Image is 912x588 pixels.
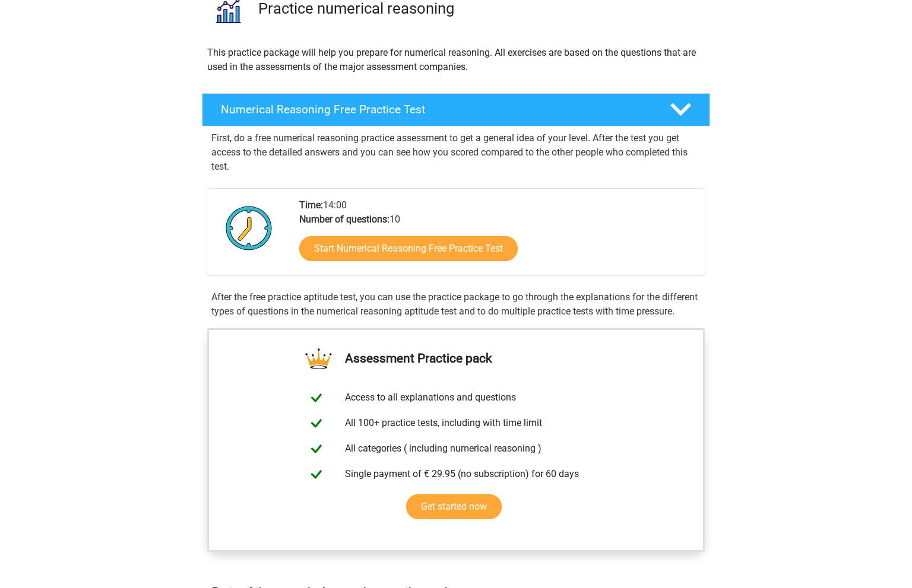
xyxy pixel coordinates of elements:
[299,214,389,225] b: Number of questions:
[211,131,701,174] p: First, do a free numerical reasoning practice assessment to get a general idea of your level. Aft...
[197,93,715,126] a: Numerical Reasoning Free Practice Test
[219,198,279,258] img: Clock
[207,46,705,74] p: This practice package will help you prepare for numerical reasoning. All exercises are based on t...
[207,290,705,319] div: After the free practice aptitude test, you can use the practice package to go through the explana...
[290,198,704,275] div: 14:00 10
[299,199,323,211] b: Time:
[221,103,651,116] h4: Numerical Reasoning Free Practice Test
[406,494,502,519] a: Get started now
[299,236,518,261] a: Start Numerical Reasoning Free Practice Test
